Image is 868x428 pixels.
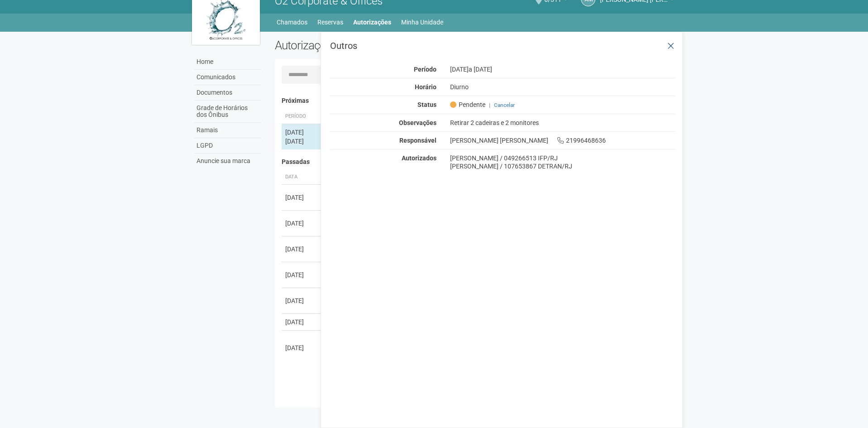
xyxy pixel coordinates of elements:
[494,102,515,108] a: Cancelar
[194,138,261,154] a: LGPD
[277,16,307,29] a: Chamados
[443,119,683,127] div: Retirar 2 cadeiras e 2 monitores
[282,170,322,185] th: Data
[443,83,683,91] div: Diurno
[402,154,436,162] strong: Autorizados
[489,102,490,108] span: |
[285,137,319,146] div: [DATE]
[194,70,261,85] a: Comunicados
[285,317,319,327] div: [DATE]
[285,193,319,202] div: [DATE]
[330,41,676,50] h3: Outros
[194,123,261,138] a: Ramais
[443,136,683,144] div: [PERSON_NAME] [PERSON_NAME] 21996468636
[450,101,485,109] span: Pendente
[317,16,343,29] a: Reservas
[282,109,322,124] th: Período
[443,65,683,73] div: [DATE]
[399,119,436,126] strong: Observações
[194,85,261,101] a: Documentos
[401,16,443,29] a: Minha Unidade
[285,270,319,279] div: [DATE]
[450,154,676,162] div: [PERSON_NAME] / 049266513 IFP/RJ
[194,101,261,123] a: Grade de Horários dos Ônibus
[417,101,436,108] strong: Status
[194,54,261,70] a: Home
[469,66,492,73] span: a [DATE]
[275,38,469,52] h2: Autorizações
[282,159,670,165] h4: Passadas
[285,219,319,228] div: [DATE]
[282,97,670,104] h4: Próximas
[414,66,436,73] strong: Período
[415,83,436,91] strong: Horário
[450,162,676,170] div: [PERSON_NAME] / 107653867 DETRAN/RJ
[285,245,319,254] div: [DATE]
[285,296,319,305] div: [DATE]
[285,343,319,352] div: [DATE]
[285,128,319,137] div: [DATE]
[399,137,436,144] strong: Responsável
[353,16,391,29] a: Autorizações
[194,154,261,168] a: Anuncie sua marca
